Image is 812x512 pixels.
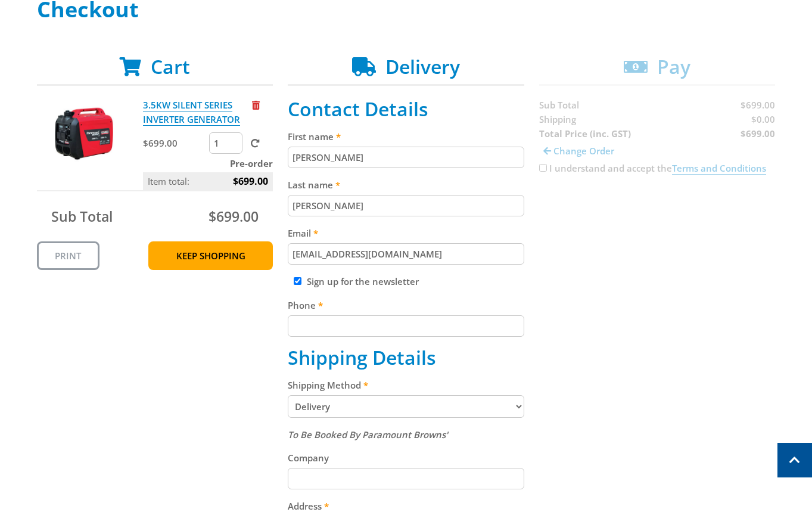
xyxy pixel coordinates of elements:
a: 3.5KW SILENT SERIES INVERTER GENERATOR [143,99,240,126]
label: Company [288,451,524,465]
img: 3.5KW SILENT SERIES INVERTER GENERATOR [48,98,120,169]
label: Phone [288,298,524,312]
em: To Be Booked By Paramount Browns' [288,429,448,440]
span: Delivery [385,54,460,79]
select: Please select a shipping method. [288,395,524,418]
h2: Shipping Details [288,346,524,369]
span: $699.00 [233,172,268,190]
label: Sign up for the newsletter [307,275,419,287]
input: Please enter your telephone number. [288,315,524,337]
a: Keep Shopping [148,241,273,270]
label: Email [288,226,524,240]
p: Item total: [143,172,273,190]
input: Please enter your last name. [288,195,524,216]
span: Sub Total [51,207,113,226]
label: First name [288,129,524,144]
input: Please enter your email address. [288,243,524,265]
p: Pre-order [143,156,273,170]
p: $699.00 [143,136,207,150]
a: Print [37,241,99,270]
label: Last name [288,178,524,192]
label: Shipping Method [288,378,524,392]
h2: Contact Details [288,98,524,120]
span: $699.00 [209,207,259,226]
a: Remove from cart [252,99,260,111]
input: Please enter your first name. [288,147,524,168]
span: Cart [151,54,190,79]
